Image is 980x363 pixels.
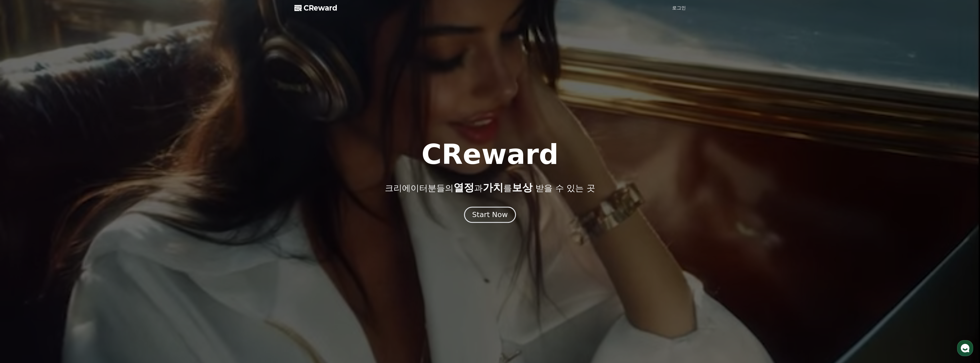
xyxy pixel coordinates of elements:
a: CReward [294,3,337,13]
span: 설정 [88,190,95,194]
a: 대화 [38,181,74,195]
h1: CReward [421,141,559,168]
a: 홈 [2,181,38,195]
a: 로그인 [672,5,686,11]
span: 홈 [18,190,21,194]
span: 열정 [454,182,474,193]
span: 가치 [483,182,503,193]
span: 대화 [52,190,59,194]
span: CReward [304,3,337,13]
a: Start Now [465,213,515,218]
p: 크리에이터분들의 과 를 받을 수 있는 곳 [385,182,595,193]
div: Start Now [472,210,508,220]
span: 보상 [512,182,532,193]
button: Start Now [464,206,516,223]
a: 설정 [74,181,110,195]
